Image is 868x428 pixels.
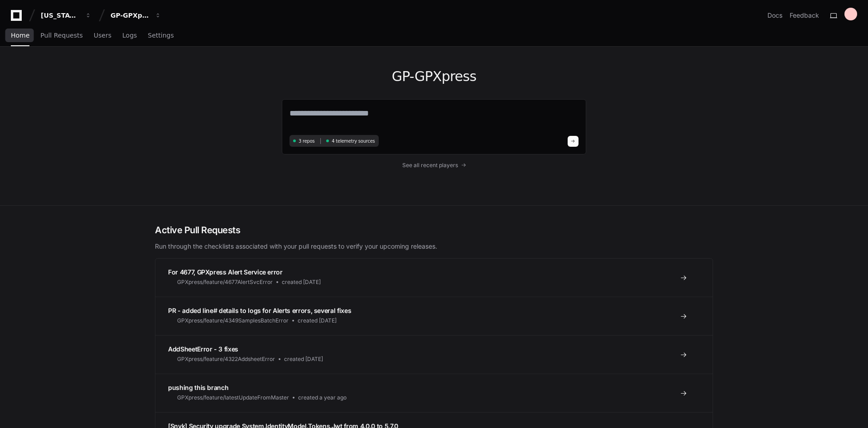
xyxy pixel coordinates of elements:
[111,11,149,20] div: GP-GPXpress
[94,33,111,38] span: Users
[284,356,323,363] span: created [DATE]
[41,11,80,20] div: [US_STATE] Pacific
[282,68,586,85] h1: GP-GPXpress
[11,33,29,38] span: Home
[402,162,458,169] span: See all recent players
[155,259,713,297] a: For 4677, GPXpress Alert Service errorGPXpress/feature/4677AlertSvcErrorcreated [DATE]
[168,384,228,391] span: pushing this branch
[332,138,375,144] span: 4 telemetry sources
[177,279,273,286] span: GPXpress/feature/4677AlertSvcError
[790,11,819,20] button: Feedback
[155,297,713,335] a: PR - added line# details to logs for Alerts errors, several fixesGPXpress/feature/4349SamplesBatc...
[168,268,283,276] span: For 4677, GPXpress Alert Service error
[298,317,337,324] span: created [DATE]
[40,33,82,38] span: Pull Requests
[155,374,713,412] a: pushing this branchGPXpress/feature/latestUpdateFromMastercreated a year ago
[37,7,95,24] button: [US_STATE] Pacific
[94,25,111,46] a: Users
[148,25,174,46] a: Settings
[282,162,586,169] a: See all recent players
[177,356,275,363] span: GPXpress/feature/4322AddsheetError
[168,345,238,353] span: AddSheetError - 3 fixes
[11,25,29,46] a: Home
[155,242,713,251] p: Run through the checklists associated with your pull requests to verify your upcoming releases.
[122,33,137,38] span: Logs
[155,335,713,374] a: AddSheetError - 3 fixesGPXpress/feature/4322AddsheetErrorcreated [DATE]
[177,394,289,401] span: GPXpress/feature/latestUpdateFromMaster
[155,224,713,236] h2: Active Pull Requests
[107,7,165,24] button: GP-GPXpress
[177,317,289,324] span: GPXpress/feature/4349SamplesBatchError
[299,138,315,144] span: 3 repos
[298,394,347,401] span: created a year ago
[282,279,321,286] span: created [DATE]
[122,25,137,46] a: Logs
[148,33,174,38] span: Settings
[40,25,82,46] a: Pull Requests
[767,11,782,20] a: Docs
[168,307,351,314] span: PR - added line# details to logs for Alerts errors, several fixes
